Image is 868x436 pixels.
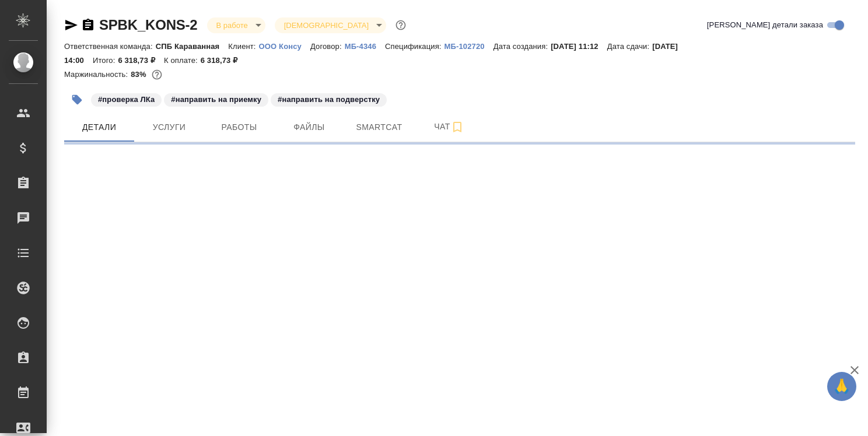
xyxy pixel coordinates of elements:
[832,374,852,399] span: 🙏
[450,120,464,134] svg: Подписаться
[64,18,78,32] button: Скопировать ссылку для ЯМессенджера
[228,42,258,51] p: Клиент:
[64,70,131,79] p: Маржинальность:
[64,42,156,51] p: Ответственная команда:
[707,19,823,31] span: [PERSON_NAME] детали заказа
[81,18,95,32] button: Скопировать ссылку
[345,42,385,51] p: МБ-4346
[281,120,337,135] span: Файлы
[64,87,90,112] button: Добавить тэг
[393,17,408,33] button: Доп статусы указывают на важность/срочность заказа
[278,94,380,106] p: #направить на подверстку
[90,94,163,104] span: проверка ЛКа
[171,94,261,106] p: #направить на приемку
[494,42,551,51] p: Дата создания:
[118,56,164,65] p: 6 318,73 ₽
[385,42,444,51] p: Спецификация:
[156,42,229,51] p: СПБ Караванная
[149,67,164,82] button: 910.56 RUB;
[275,17,386,33] div: В работе
[71,120,127,135] span: Детали
[421,119,477,134] span: Чат
[131,70,149,79] p: 83%
[281,20,372,30] button: [DEMOGRAPHIC_DATA]
[201,56,247,65] p: 6 318,73 ₽
[213,20,251,30] button: В работе
[551,42,607,51] p: [DATE] 11:12
[827,372,856,401] button: 🙏
[164,56,201,65] p: К оплате:
[444,42,494,51] p: МБ-102720
[259,41,310,51] a: ООО Консу
[310,42,345,51] p: Договор:
[163,94,269,104] span: направить на приемку
[444,41,494,51] a: МБ-102720
[207,17,265,33] div: В работе
[211,120,267,135] span: Работы
[98,94,155,106] p: #проверка ЛКа
[269,94,388,104] span: направить на подверстку
[607,42,652,51] p: Дата сдачи:
[99,17,198,33] a: SPBK_KONS-2
[345,41,385,51] a: МБ-4346
[141,120,197,135] span: Услуги
[93,56,118,65] p: Итого:
[259,42,310,51] p: ООО Консу
[351,120,407,135] span: Smartcat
